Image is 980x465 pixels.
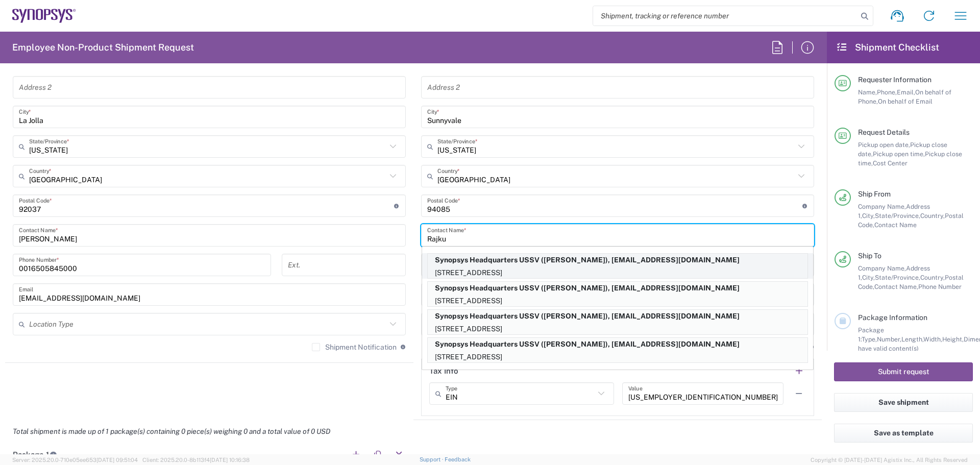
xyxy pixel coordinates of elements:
[942,335,964,343] span: Height,
[428,282,807,295] p: Synopsys Headquarters USSV (Rajkumar Methuku), rmethuku@synopsys.com
[96,457,138,463] span: [DATE] 09:51:04
[920,274,945,281] span: Country,
[862,274,875,281] span: City,
[428,254,807,266] p: Synopsys Headquarters USSV (Rajkumar Methuku), rmethuku@synopsys.com
[858,141,910,149] span: Pickup open date,
[428,295,807,307] p: [STREET_ADDRESS]
[593,6,857,26] input: Shipment, tracking or reference number
[923,335,942,343] span: Width,
[13,450,57,460] h2: Package 1
[877,335,901,343] span: Number,
[811,455,968,464] span: Copyright © [DATE]-[DATE] Agistix Inc., All Rights Reserved
[210,457,250,463] span: [DATE] 10:16:38
[12,41,194,54] h2: Employee Non-Product Shipment Request
[858,190,891,198] span: Ship From
[420,456,445,462] a: Support
[858,252,881,260] span: Ship To
[877,88,897,96] span: Phone,
[918,283,962,290] span: Phone Number
[428,310,807,323] p: Synopsys Headquarters USSV (Rajkumar Methuku), rmethuku@synopsys.com
[834,362,973,381] button: Submit request
[142,457,250,463] span: Client: 2025.20.0-8b113f4
[428,266,807,279] p: [STREET_ADDRESS]
[875,212,920,219] span: State/Province,
[920,212,945,219] span: Country,
[834,393,973,412] button: Save shipment
[445,456,471,462] a: Feedback
[428,323,807,335] p: [STREET_ADDRESS]
[858,76,932,84] span: Requester Information
[874,283,918,290] span: Contact Name,
[836,41,939,54] h2: Shipment Checklist
[858,128,910,136] span: Request Details
[901,335,923,343] span: Length,
[834,424,973,443] button: Save as template
[862,335,877,343] span: Type,
[858,88,877,96] span: Name,
[858,326,884,343] span: Package 1:
[873,150,925,158] span: Pickup open time,
[874,221,917,229] span: Contact Name
[873,159,908,167] span: Cost Center
[858,313,927,322] span: Package Information
[878,97,933,105] span: On behalf of Email
[858,203,906,210] span: Company Name,
[875,274,920,281] span: State/Province,
[428,338,807,351] p: Synopsys Headquarters USSV (Rajkumar Methuku), rmethuku@synopsys.com
[12,457,138,463] span: Server: 2025.20.0-710e05ee653
[862,212,875,219] span: City,
[312,343,397,351] label: Shipment Notification
[5,427,338,435] em: Total shipment is made up of 1 package(s) containing 0 piece(s) weighing 0 and a total value of 0...
[897,88,915,96] span: Email,
[858,264,906,272] span: Company Name,
[428,351,807,363] p: [STREET_ADDRESS]
[429,366,458,376] h2: Tax Info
